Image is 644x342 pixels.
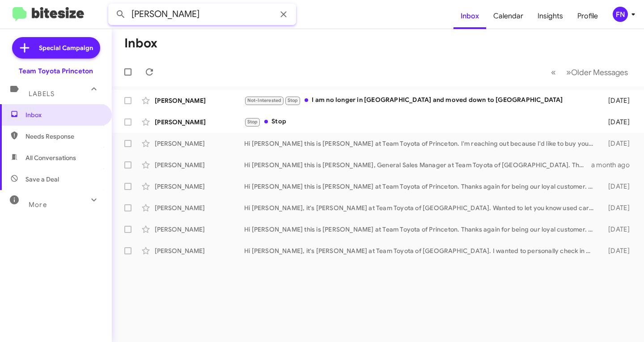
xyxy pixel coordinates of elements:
[155,118,244,127] div: [PERSON_NAME]
[605,7,634,22] button: FN
[486,3,530,29] a: Calendar
[25,153,76,162] span: All Conversations
[155,96,244,105] div: [PERSON_NAME]
[244,95,598,106] div: I am no longer in [GEOGRAPHIC_DATA] and moved down to [GEOGRAPHIC_DATA]
[598,139,637,148] div: [DATE]
[25,175,59,184] span: Save a Deal
[244,225,598,234] div: Hi [PERSON_NAME] this is [PERSON_NAME] at Team Toyota of Princeton. Thanks again for being our lo...
[244,160,591,169] div: Hi [PERSON_NAME] this is [PERSON_NAME], General Sales Manager at Team Toyota of [GEOGRAPHIC_DATA]...
[591,160,637,169] div: a month ago
[39,43,93,52] span: Special Campaign
[598,203,637,212] div: [DATE]
[247,97,282,103] span: Not-Interested
[551,67,556,78] span: «
[155,225,244,234] div: [PERSON_NAME]
[124,36,157,51] h1: Inbox
[453,3,486,29] a: Inbox
[598,118,637,127] div: [DATE]
[155,160,244,169] div: [PERSON_NAME]
[546,63,561,81] button: Previous
[247,119,258,125] span: Stop
[244,139,598,148] div: Hi [PERSON_NAME] this is [PERSON_NAME] at Team Toyota of Princeton. I'm reaching out because I'd ...
[561,63,633,81] button: Next
[571,68,628,77] span: Older Messages
[566,67,571,78] span: »
[29,201,47,209] span: More
[244,117,598,127] div: Stop
[155,139,244,148] div: [PERSON_NAME]
[155,246,244,255] div: [PERSON_NAME]
[598,96,637,105] div: [DATE]
[598,182,637,191] div: [DATE]
[108,4,296,25] input: Search
[530,3,570,29] a: Insights
[570,3,605,29] a: Profile
[12,37,100,59] a: Special Campaign
[25,110,102,119] span: Inbox
[244,203,598,212] div: Hi [PERSON_NAME], it's [PERSON_NAME] at Team Toyota of [GEOGRAPHIC_DATA]. Wanted to let you know ...
[613,7,628,22] div: FN
[25,132,102,141] span: Needs Response
[155,182,244,191] div: [PERSON_NAME]
[244,246,598,255] div: Hi [PERSON_NAME], it's [PERSON_NAME] at Team Toyota of [GEOGRAPHIC_DATA]. I wanted to personally ...
[244,182,598,191] div: Hi [PERSON_NAME] this is [PERSON_NAME] at Team Toyota of Princeton. Thanks again for being our lo...
[598,246,637,255] div: [DATE]
[598,225,637,234] div: [DATE]
[546,63,633,81] nav: Page navigation example
[29,90,55,98] span: Labels
[288,97,298,103] span: Stop
[19,67,93,76] div: Team Toyota Princeton
[155,203,244,212] div: [PERSON_NAME]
